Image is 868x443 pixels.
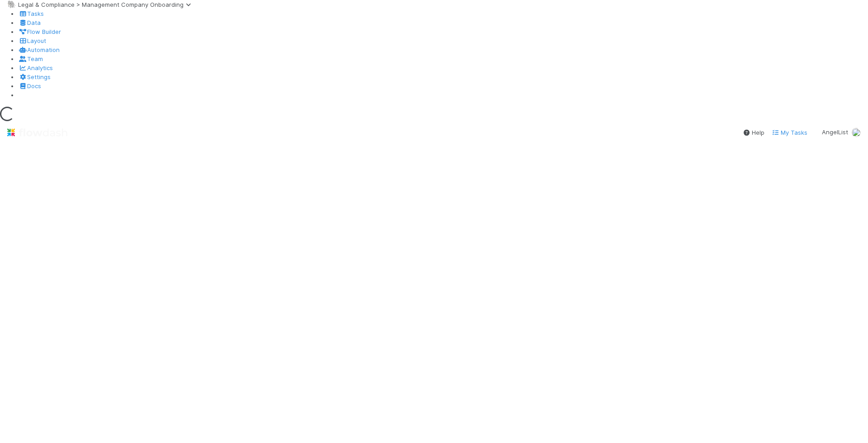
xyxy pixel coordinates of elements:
a: Layout [18,37,46,44]
span: AngelList [822,128,848,136]
a: Analytics [18,64,53,71]
span: My Tasks [772,129,807,136]
a: Settings [18,73,51,80]
a: My Tasks [772,128,807,137]
span: Legal & Compliance > Management Company Onboarding [18,1,194,8]
img: logo-inverted-e16ddd16eac7371096b0.svg [7,125,67,140]
a: Docs [18,82,41,90]
a: Flow Builder [18,28,61,35]
a: Team [18,55,43,62]
a: Tasks [18,10,44,17]
span: 🐘 [7,0,16,8]
a: Data [18,19,41,26]
div: Help [743,128,764,137]
a: Automation [18,46,60,53]
img: avatar_892eb56c-5b5a-46db-bf0b-2a9023d0e8f8.png [852,128,861,137]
